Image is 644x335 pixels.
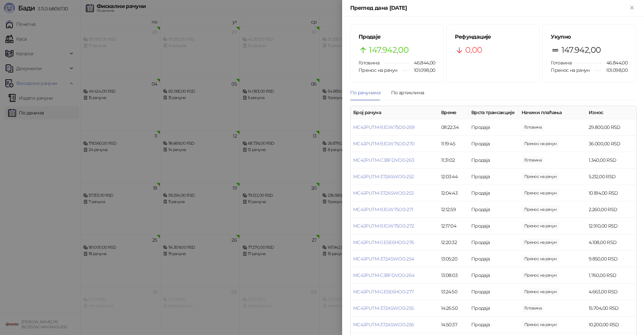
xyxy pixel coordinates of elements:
[351,106,438,119] th: Број рачуна
[586,185,636,201] td: 10.184,00 RSD
[469,136,519,152] td: Продаја
[438,152,469,169] td: 11:31:02
[438,119,469,136] td: 08:22:34
[469,119,519,136] td: Продаја
[586,300,636,317] td: 15.704,00 RSD
[353,239,414,245] a: MC4JPUTM-GESE6HO0-276
[359,60,379,66] span: Готовина
[438,300,469,317] td: 14:26:50
[438,234,469,251] td: 12:20:32
[522,173,559,180] span: 5.212,00
[469,300,519,317] td: Продаја
[522,222,559,230] span: 12.910,00
[522,206,559,213] span: 2.260,00
[469,267,519,284] td: Продаја
[602,59,628,66] span: 46.844,00
[561,44,601,56] span: 147.942,00
[350,4,628,12] div: Преглед дана [DATE]
[628,4,636,12] button: Close
[469,106,519,119] th: Врста трансакције
[353,289,414,295] a: MC4JPUTM-GESE6HO0-277
[353,157,414,163] a: MC4JPUTM-C38FDVO0-263
[469,284,519,300] td: Продаја
[519,106,586,119] th: Начини плаћања
[438,267,469,284] td: 13:08:03
[586,169,636,185] td: 5.212,00 RSD
[469,169,519,185] td: Продаја
[369,44,409,56] span: 147.942,00
[465,44,482,56] span: 0,00
[438,251,469,267] td: 13:05:20
[469,218,519,234] td: Продаја
[438,106,469,119] th: Време
[353,322,414,328] a: MC4JPUTM-372A5WO0-256
[522,140,559,147] span: 36.000,00
[522,304,544,312] span: 15.704,00
[522,321,559,328] span: 10.200,00
[469,152,519,169] td: Продаја
[551,60,572,66] span: Готовина
[353,174,414,180] a: MC4JPUTM-372A5WO0-252
[522,255,559,262] span: 9.850,00
[469,185,519,201] td: Продаја
[522,288,559,295] span: 4.663,00
[353,124,415,130] a: MC4JPUTM-9JGW75O0-269
[469,317,519,333] td: Продаја
[586,106,636,119] th: Износ
[353,190,414,196] a: MC4JPUTM-372A5WO0-253
[586,152,636,169] td: 1.340,00 RSD
[438,218,469,234] td: 12:17:04
[353,206,413,212] a: MC4JPUTM-9JGW75O0-271
[469,234,519,251] td: Продаја
[353,305,414,311] a: MC4JPUTM-372A5WO0-255
[522,189,559,197] span: 10.184,00
[586,267,636,284] td: 1.760,00 RSD
[359,67,397,73] span: Пренос на рачун
[469,251,519,267] td: Продаја
[438,284,469,300] td: 13:24:50
[522,124,544,131] span: 29.800,00
[438,169,469,185] td: 12:03:44
[601,66,628,74] span: 101.098,00
[586,317,636,333] td: 10.200,00 RSD
[359,33,435,41] h5: Продаје
[586,201,636,218] td: 2.260,00 RSD
[438,185,469,201] td: 12:04:43
[350,89,380,96] div: По рачунима
[586,218,636,234] td: 12.910,00 RSD
[586,119,636,136] td: 29.800,00 RSD
[391,89,424,96] div: По артиклима
[522,156,544,164] span: 1.340,00
[586,234,636,251] td: 4.108,00 RSD
[551,67,589,73] span: Пренос на рачун
[438,201,469,218] td: 12:12:59
[353,256,414,262] a: MC4JPUTM-372A5WO0-254
[353,272,415,278] a: MC4JPUTM-C38FDVO0-264
[586,251,636,267] td: 9.850,00 RSD
[522,272,559,279] span: 1.760,00
[353,223,414,229] a: MC4JPUTM-9JGW75O0-272
[353,141,415,147] a: MC4JPUTM-9JGW75O0-270
[586,136,636,152] td: 36.000,00 RSD
[455,33,532,41] h5: Рефундације
[522,239,559,246] span: 4.108,00
[469,201,519,218] td: Продаја
[438,136,469,152] td: 11:19:45
[438,317,469,333] td: 14:50:37
[409,66,435,74] span: 101.098,00
[586,284,636,300] td: 4.663,00 RSD
[551,33,628,41] h5: Укупно
[409,59,435,66] span: 46.844,00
